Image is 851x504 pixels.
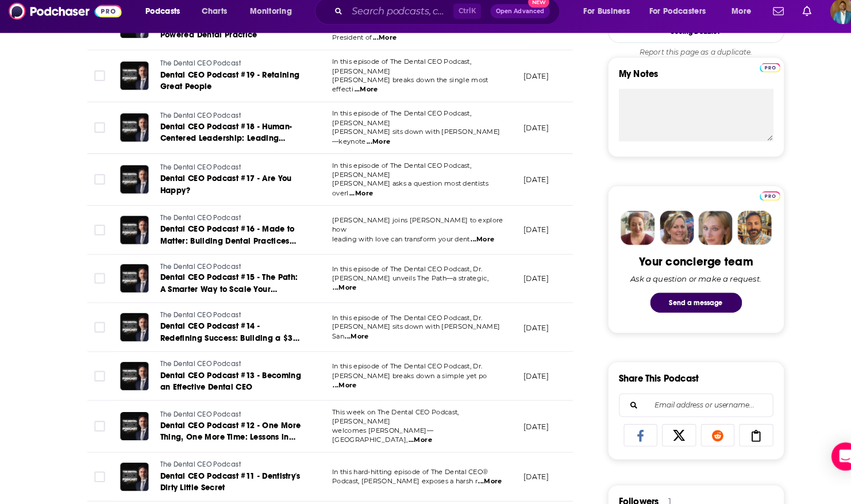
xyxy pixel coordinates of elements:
a: Share on Reddit [684,424,718,446]
span: [PERSON_NAME] breaks down a simple yet po [325,373,476,381]
span: [PERSON_NAME] asks a question most dentists overl [325,186,477,203]
img: Podchaser Pro [742,197,762,206]
span: Charts [198,13,222,29]
button: Show profile menu [811,9,836,34]
div: Report this page as a duplicate. [594,57,766,66]
a: Pro website [742,195,762,206]
a: The Dental CEO Podcast [157,459,295,470]
span: Dental CEO Podcast #14 - Redefining Success: Building a $3M Practice—and a Life—with [PERSON_NAME] [157,324,294,368]
a: The Dental CEO Podcast [157,313,295,324]
label: My Notes [604,77,755,97]
a: The Dental CEO Podcast [157,118,295,129]
span: Dental CEO Podcast #19 - Retaining Great People [157,79,293,100]
span: Ctrl K [443,14,470,29]
span: The Dental CEO Podcast [157,68,236,76]
span: ...More [346,94,369,103]
span: [PERSON_NAME] talks with [PERSON_NAME], President of [325,34,475,51]
p: [DATE] [511,230,536,240]
img: User Profile [811,9,836,34]
span: Dental CEO Podcast #18 - Human-Centered Leadership: Leading People, Growing Practices [157,129,286,162]
a: Dental CEO Podcast #17 - Are You Happy? [157,179,295,202]
button: Send a message [635,296,725,316]
p: [DATE] [511,278,536,287]
span: In this episode of The Dental CEO Podcast, Dr. [325,364,471,372]
div: Your concierge team [624,259,735,273]
span: ...More [399,436,422,445]
span: ...More [341,195,364,204]
a: Dental CEO Podcast #16 - Made to Matter: Building Dental Practices That Inspire Loyalty [157,229,295,252]
span: The Dental CEO Podcast [157,411,236,419]
span: The Dental CEO Podcast [157,267,236,275]
span: [PERSON_NAME] unveils The Path—a strategic, [325,278,477,286]
span: In this hard-hitting episode of The Dental CEO® [325,467,477,475]
span: ...More [467,476,490,485]
div: Ask a question or make a request. [616,278,744,287]
span: For Podcasters [634,13,690,29]
span: [PERSON_NAME] sits down with [PERSON_NAME] San [325,325,488,343]
a: The Dental CEO Podcast [157,361,295,371]
button: open menu [134,12,191,30]
a: Dental CEO Podcast #19 - Retaining Great People [157,78,295,101]
span: Logged in as smortier42491 [811,9,836,34]
p: [DATE] [511,422,536,432]
img: Jon Profile [720,216,753,249]
a: Charts [190,12,229,30]
span: In this episode of The Dental CEO Podcast, [PERSON_NAME] [325,117,460,134]
a: The Dental CEO Podcast [157,266,295,276]
p: [DATE] [511,372,536,382]
a: Pro website [742,70,762,81]
button: open menu [562,12,630,30]
span: Podcast, [PERSON_NAME] exposes a harsh r [325,476,467,484]
span: The Dental CEO Podcast [157,119,236,127]
a: Show notifications dropdown [750,11,770,31]
span: Dental CEO Podcast #17 - Are You Happy? [157,180,285,201]
button: Open AdvancedNew [479,14,537,28]
span: Toggle select row [93,230,103,240]
a: Share on X/Twitter [646,424,680,446]
input: Search podcasts, credits, & more... [340,12,443,30]
span: ...More [325,287,348,296]
a: Dental CEO Podcast #12 - One More Thing, One More Time: Lessons in Resilience with [PERSON_NAME] [157,420,295,443]
span: In this episode of The Dental CEO Podcast, [PERSON_NAME] [325,67,460,84]
span: [PERSON_NAME] joins [PERSON_NAME] to explore how [325,221,492,238]
span: In this episode of The Dental CEO Podcast, Dr. [325,317,471,325]
span: New [516,7,537,18]
span: Toggle select row [93,130,103,140]
div: Search podcasts, credits, & more... [319,8,558,34]
a: Dental CEO Podcast #14 - Redefining Success: Building a $3M Practice—and a Life—with [PERSON_NAME] [157,324,295,347]
button: open menu [706,12,748,30]
span: Dental CEO Podcast #11 - Dentistry's Dirty Little Secret [157,470,294,491]
img: Sydney Profile [606,216,640,249]
span: Dental CEO Podcast #15 - The Path: A Smarter Way to Scale Your Practice and Reclaim Your Life [157,276,291,309]
div: Open Intercom Messenger [812,442,840,470]
p: [DATE] [511,325,536,335]
span: The Dental CEO Podcast [157,460,236,468]
a: Dental CEO Podcast #15 - The Path: A Smarter Way to Scale Your Practice and Reclaim Your Life [157,276,295,299]
span: Toggle select row [93,421,103,432]
a: The Dental CEO Podcast [157,410,295,421]
span: Toggle select row [93,372,103,383]
span: ...More [325,382,348,391]
span: Dental CEO Podcast #12 - One More Thing, One More Time: Lessons in Resilience with [PERSON_NAME] [157,421,294,453]
a: Dental CEO Podcast #11 - Dentistry's Dirty Little Secret [157,470,295,493]
img: Jules Profile [682,216,715,249]
span: In this episode of The Dental CEO Podcast, [PERSON_NAME] [325,168,460,185]
span: The Dental CEO Podcast [157,219,236,227]
button: open menu [627,12,706,30]
a: The Dental CEO Podcast [157,218,295,229]
p: [DATE] [511,130,536,140]
span: Toggle select row [93,277,103,287]
a: Podchaser - Follow, Share and Rate Podcasts [9,10,120,32]
img: Podchaser Pro [742,72,762,81]
span: More [714,13,734,29]
span: Monitoring [245,13,286,29]
span: Podcasts [143,13,176,29]
a: Show notifications dropdown [779,11,797,31]
span: Open Advanced [484,18,532,24]
p: [DATE] [511,80,536,90]
span: ...More [358,144,381,153]
a: The Dental CEO Podcast [157,68,295,78]
span: The Dental CEO Podcast [157,170,236,178]
span: ...More [337,334,360,344]
span: Toggle select row [93,325,103,335]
